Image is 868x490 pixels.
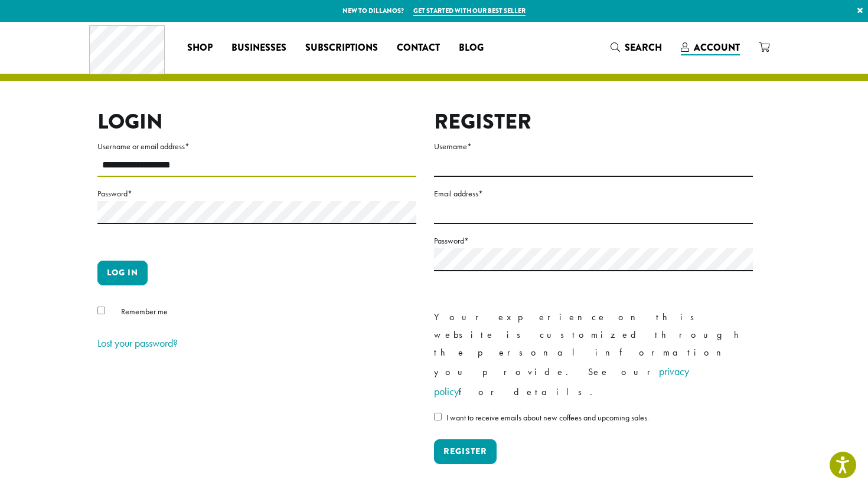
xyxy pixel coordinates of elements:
label: Username or email address [97,139,416,154]
label: Email address [434,186,753,201]
a: Shop [178,38,222,57]
span: Contact [397,41,440,55]
span: I want to receive emails about new coffees and upcoming sales. [446,412,649,423]
button: Log in [97,261,148,285]
label: Password [97,186,416,201]
a: Get started with our best seller [413,6,526,16]
span: Shop [187,41,213,55]
h2: Login [97,109,416,134]
span: Businesses [231,41,286,55]
input: I want to receive emails about new coffees and upcoming sales. [434,413,442,420]
span: Search [625,41,662,54]
p: Your experience on this website is customized through the personal information you provide. See o... [434,308,753,402]
label: Username [434,139,753,154]
span: Remember me [121,306,168,317]
span: Subscriptions [305,41,378,55]
button: Register [434,439,497,464]
span: Blog [459,41,484,55]
h2: Register [434,109,753,134]
a: privacy policy [434,364,689,398]
label: Password [434,234,753,248]
a: Lost your password? [97,336,178,350]
a: Search [601,38,671,57]
span: Account [694,41,740,54]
